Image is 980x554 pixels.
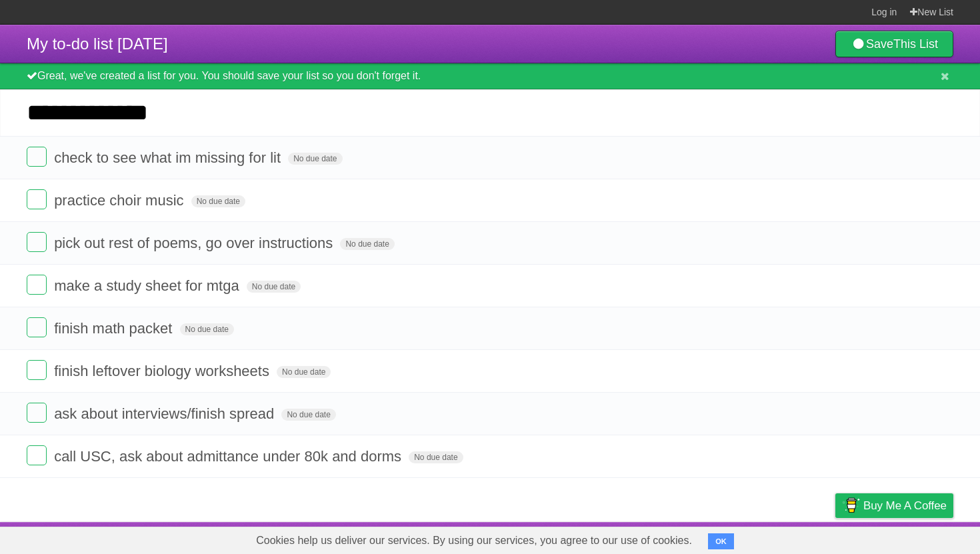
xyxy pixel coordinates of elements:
span: finish math packet [54,320,175,337]
label: Done [27,445,47,465]
button: OK [708,533,734,549]
span: No due date [247,281,301,293]
span: No due date [191,195,245,207]
label: Done [27,147,47,167]
label: Done [27,360,47,380]
span: make a study sheet for mtga [54,277,243,294]
span: Buy me a coffee [863,494,947,517]
span: No due date [180,323,234,335]
span: No due date [409,451,463,463]
span: pick out rest of poems, go over instructions [54,235,336,251]
span: call USC, ask about admittance under 80k and dorms [54,448,405,465]
label: Done [27,275,47,295]
a: SaveThis List [835,31,953,57]
span: No due date [281,409,335,421]
a: Developers [702,525,756,551]
img: Buy me a coffee [842,494,860,517]
label: Done [27,189,47,209]
a: Suggest a feature [869,525,953,551]
a: Terms [773,525,802,551]
span: finish leftover biology worksheets [54,363,273,379]
label: Done [27,403,47,423]
b: This List [893,37,938,51]
a: Privacy [818,525,853,551]
label: Done [27,317,47,337]
span: My to-do list [DATE] [27,35,168,53]
label: Done [27,232,47,252]
span: check to see what im missing for lit [54,149,284,166]
span: ask about interviews/finish spread [54,405,277,422]
span: No due date [277,366,331,378]
span: No due date [288,153,342,165]
span: practice choir music [54,192,187,209]
a: About [658,525,686,551]
span: No due date [340,238,394,250]
a: Buy me a coffee [835,493,953,518]
span: Cookies help us deliver our services. By using our services, you agree to our use of cookies. [243,527,705,554]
